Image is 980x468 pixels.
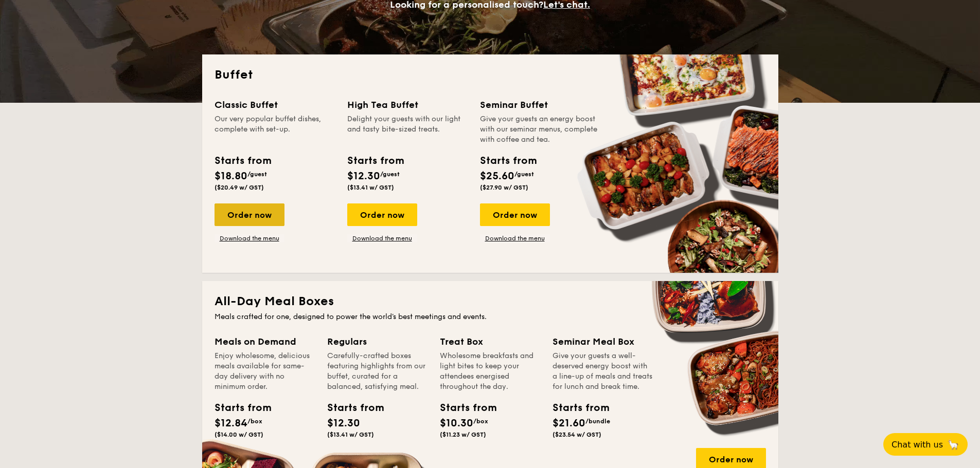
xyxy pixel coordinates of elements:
span: $18.80 [215,170,247,182]
button: Chat with us🦙 [883,433,968,456]
div: Treat Box [440,334,540,349]
div: Starts from [440,400,486,416]
span: $12.30 [347,170,380,182]
div: Starts from [480,153,536,169]
span: Chat with us [892,440,943,450]
h2: All-Day Meal Boxes [215,293,766,310]
div: Meals on Demand [215,334,315,349]
div: Regulars [327,334,427,349]
div: Starts from [215,400,261,416]
span: ($13.41 w/ GST) [327,431,374,438]
a: Download the menu [347,234,417,242]
div: Give your guests a well-deserved energy boost with a line-up of meals and treats for lunch and br... [553,351,653,392]
div: Wholesome breakfasts and light bites to keep your attendees energised throughout the day. [440,351,540,392]
h2: Buffet [215,67,766,83]
div: Order now [347,203,417,226]
div: Seminar Buffet [480,98,600,112]
span: /guest [247,171,267,178]
div: Order now [215,203,284,226]
span: $12.30 [327,417,360,429]
span: /guest [514,171,534,178]
span: /box [247,418,262,425]
a: Download the menu [480,234,550,242]
span: /guest [380,171,400,178]
div: Starts from [347,153,403,169]
span: ($11.23 w/ GST) [440,431,486,438]
div: Enjoy wholesome, delicious meals available for same-day delivery with no minimum order. [215,351,315,392]
span: ($23.54 w/ GST) [553,431,601,438]
span: ($27.90 w/ GST) [480,184,528,191]
div: Classic Buffet [215,98,335,112]
div: Give your guests an energy boost with our seminar menus, complete with coffee and tea. [480,114,600,145]
div: Starts from [215,153,271,169]
span: 🦙 [947,439,959,451]
span: ($20.49 w/ GST) [215,184,264,191]
div: Our very popular buffet dishes, complete with set-up. [215,114,335,145]
div: High Tea Buffet [347,98,468,112]
span: $25.60 [480,170,514,182]
div: Starts from [553,400,599,416]
span: /box [473,418,488,425]
a: Download the menu [215,234,284,242]
span: $12.84 [215,417,247,429]
div: Seminar Meal Box [553,334,653,349]
span: $10.30 [440,417,473,429]
div: Delight your guests with our light and tasty bite-sized treats. [347,114,468,145]
div: Carefully-crafted boxes featuring highlights from our buffet, curated for a balanced, satisfying ... [327,351,427,392]
span: ($14.00 w/ GST) [215,431,263,438]
span: $21.60 [553,417,585,429]
span: /bundle [585,418,610,425]
span: ($13.41 w/ GST) [347,184,394,191]
div: Order now [480,203,550,226]
div: Meals crafted for one, designed to power the world's best meetings and events. [215,312,766,322]
div: Starts from [327,400,373,416]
